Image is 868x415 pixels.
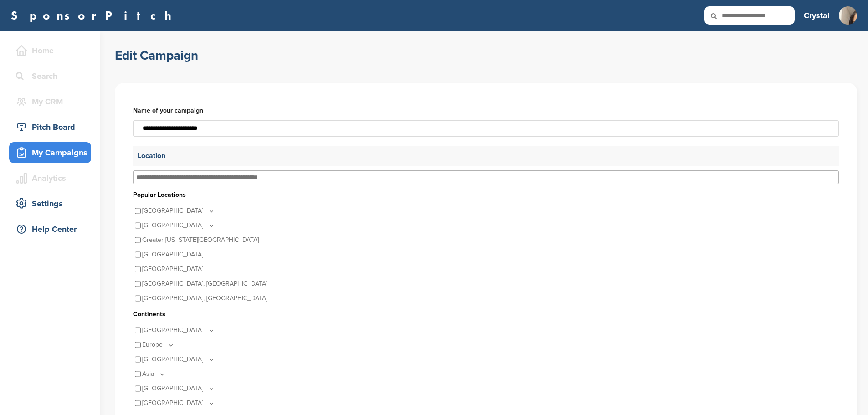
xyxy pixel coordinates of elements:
[14,170,91,186] div: Analytics
[142,233,259,247] p: Greater [US_STATE][GEOGRAPHIC_DATA]
[14,144,91,161] div: My Campaigns
[9,66,91,87] a: Search
[142,396,215,410] p: [GEOGRAPHIC_DATA]
[142,381,215,396] p: [GEOGRAPHIC_DATA]
[133,106,839,116] label: Name of your campaign
[9,219,91,240] a: Help Center
[804,5,830,26] a: Crystal
[11,10,177,21] a: SponsorPitch
[142,262,203,277] p: [GEOGRAPHIC_DATA]
[142,352,215,367] p: [GEOGRAPHIC_DATA]
[804,9,830,22] h3: Crystal
[14,68,91,84] div: Search
[14,93,91,110] div: My CRM
[133,190,839,200] h3: Popular Locations
[832,379,861,408] iframe: Button to launch messaging window
[9,142,91,163] a: My Campaigns
[142,277,267,291] p: [GEOGRAPHIC_DATA], [GEOGRAPHIC_DATA]
[14,119,91,135] div: Pitch Board
[9,40,91,61] a: Home
[142,323,215,338] p: [GEOGRAPHIC_DATA]
[14,42,91,59] div: Home
[9,91,91,112] a: My CRM
[133,309,839,319] h3: Continents
[133,146,839,166] p: Location
[142,291,267,306] p: [GEOGRAPHIC_DATA], [GEOGRAPHIC_DATA]
[14,195,91,212] div: Settings
[14,221,91,237] div: Help Center
[142,204,215,218] p: [GEOGRAPHIC_DATA]
[142,247,203,262] p: [GEOGRAPHIC_DATA]
[9,168,91,189] a: Analytics
[9,193,91,214] a: Settings
[9,117,91,138] a: Pitch Board
[142,367,166,381] p: Asia
[142,218,215,233] p: [GEOGRAPHIC_DATA]
[115,47,198,64] h1: Edit Campaign
[142,338,175,352] p: Europe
